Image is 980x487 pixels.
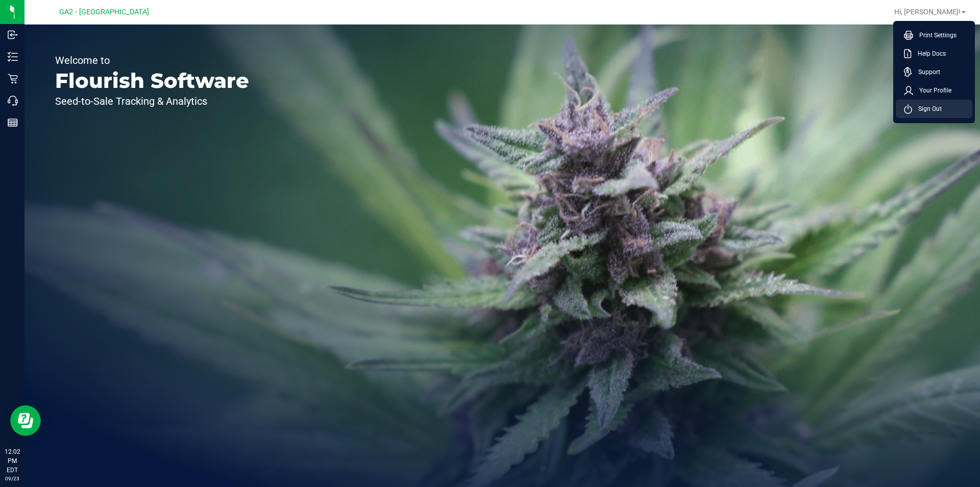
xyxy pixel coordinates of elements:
iframe: Resource center [10,405,41,436]
span: Help Docs [912,49,946,59]
p: 09/23 [5,475,20,482]
span: Hi, [PERSON_NAME]! [894,8,961,16]
inline-svg: Inbound [8,30,18,40]
a: Support [904,67,968,77]
p: Welcome to [55,55,249,65]
span: Print Settings [913,30,957,40]
span: Your Profile [913,85,951,96]
p: Seed-to-Sale Tracking & Analytics [55,96,249,106]
inline-svg: Reports [8,118,18,128]
li: Sign Out [896,100,972,118]
span: GA2 - [GEOGRAPHIC_DATA] [59,8,149,16]
inline-svg: Call Center [8,96,18,106]
a: Help Docs [904,49,968,59]
p: Flourish Software [55,71,249,91]
inline-svg: Inventory [8,52,18,62]
inline-svg: Retail [8,74,18,84]
span: Support [912,67,940,77]
span: Sign Out [912,104,942,114]
p: 12:02 PM EDT [5,447,20,475]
